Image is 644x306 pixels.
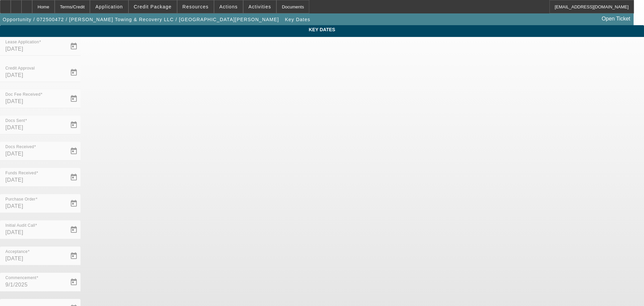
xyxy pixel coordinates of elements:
[182,4,209,9] span: Resources
[5,66,35,71] mat-label: Credit Approval
[214,0,243,13] button: Actions
[5,92,41,97] mat-label: Doc Fee Received
[5,27,639,32] span: Key Dates
[599,13,633,25] a: Open Ticket
[5,119,25,123] mat-label: Docs Sent
[90,0,128,13] button: Application
[5,250,28,254] mat-label: Acceptance
[283,13,312,26] button: Key Dates
[5,171,36,175] mat-label: Funds Received
[5,145,34,149] mat-label: Docs Received
[177,0,214,13] button: Resources
[5,197,36,202] mat-label: Purchase Order
[5,40,39,44] mat-label: Lease Application
[5,276,37,280] mat-label: Commencement
[244,0,276,13] button: Activities
[129,0,177,13] button: Credit Package
[95,4,123,9] span: Application
[134,4,172,9] span: Credit Package
[3,17,279,22] span: Opportunity / 072500472 / [PERSON_NAME] Towing & Recovery LLC / [GEOGRAPHIC_DATA][PERSON_NAME]
[219,4,238,9] span: Actions
[285,17,310,22] span: Key Dates
[249,4,271,9] span: Activities
[5,223,35,228] mat-label: Initial Audit Call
